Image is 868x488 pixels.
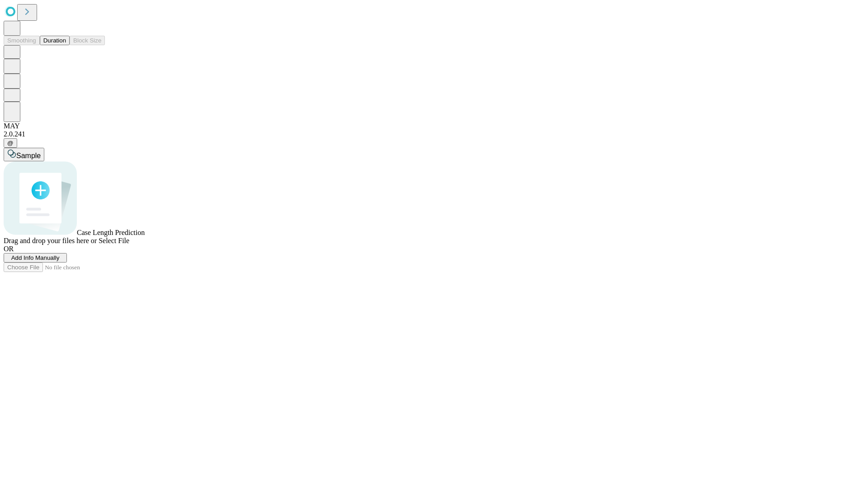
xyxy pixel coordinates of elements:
[70,36,105,45] button: Block Size
[4,148,44,161] button: Sample
[4,253,67,263] button: Add Info Manually
[11,254,60,261] span: Add Info Manually
[4,245,14,253] span: OR
[99,237,129,244] span: Select File
[4,237,97,244] span: Drag and drop your files here or
[7,140,14,146] span: @
[4,36,40,45] button: Smoothing
[40,36,70,45] button: Duration
[4,130,864,138] div: 2.0.241
[4,122,864,130] div: MAY
[4,138,17,148] button: @
[16,152,41,160] span: Sample
[77,229,145,236] span: Case Length Prediction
